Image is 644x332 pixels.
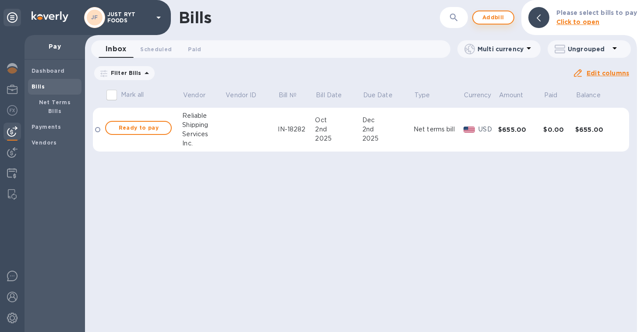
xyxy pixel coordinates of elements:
[183,91,205,100] p: Vendor
[278,125,315,134] div: IN-18282
[182,130,225,139] div: Services
[543,125,575,134] div: $0.00
[7,84,18,95] img: My Profile
[480,12,506,23] span: Add bill
[478,125,498,134] p: USD
[32,42,78,51] p: Pay
[575,125,620,134] div: $655.00
[576,91,601,100] p: Balance
[4,9,21,26] div: Unpin categories
[32,83,45,90] b: Bills
[105,121,172,135] button: Ready to pay
[556,9,637,16] b: Please select bills to pay
[363,91,404,100] span: Due Date
[279,91,297,100] p: Bill №
[464,91,491,100] p: Currency
[7,105,18,116] img: Foreign exchange
[362,116,414,125] div: Dec
[226,91,268,100] span: Vendor ID
[182,120,225,130] div: Shipping
[226,91,256,100] p: Vendor ID
[414,91,430,100] p: Type
[316,91,353,100] span: Bill Date
[279,91,308,100] span: Bill №
[113,123,164,133] span: Ready to pay
[107,11,151,24] p: JUST RYT FOODS
[499,91,524,100] p: Amount
[315,134,362,143] div: 2025
[179,8,211,27] h1: Bills
[315,125,362,134] div: 2nd
[188,45,201,54] span: Paid
[7,168,17,179] img: Credit hub
[414,125,455,134] div: Net terms bill
[32,139,57,146] b: Vendors
[587,70,629,77] u: Edit columns
[182,139,225,148] div: Inc.
[544,91,558,100] p: Paid
[32,11,68,22] img: Logo
[107,69,142,77] p: Filter Bills
[464,127,475,133] img: USD
[32,67,65,74] b: Dashboard
[414,91,442,100] span: Type
[316,91,342,100] p: Bill Date
[498,125,543,134] div: $655.00
[472,11,514,25] button: Addbill
[121,90,144,99] p: Mark all
[499,91,535,100] span: Amount
[182,111,225,120] div: Reliable
[91,14,98,21] b: JF
[362,125,414,134] div: 2nd
[39,99,71,114] b: Net Terms Bills
[183,91,217,100] span: Vendor
[576,91,612,100] span: Balance
[362,134,414,143] div: 2025
[315,116,362,125] div: Oct
[363,91,393,100] p: Due Date
[32,124,61,130] b: Payments
[568,45,609,53] p: Ungrouped
[556,18,600,25] b: Click to open
[544,91,569,100] span: Paid
[478,45,524,53] p: Multi currency
[140,45,172,54] span: Scheduled
[106,43,126,55] span: Inbox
